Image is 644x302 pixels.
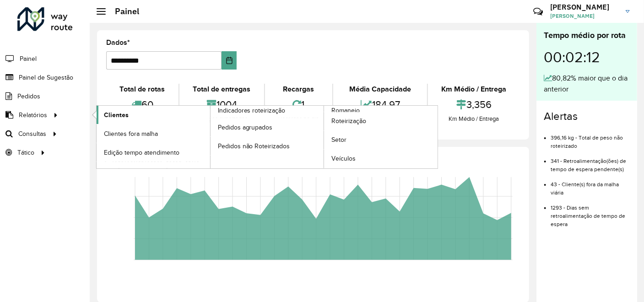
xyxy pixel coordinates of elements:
li: 43 - Cliente(s) fora da malha viária [551,173,630,197]
h3: [PERSON_NAME] [550,3,619,11]
font: 1 [301,99,304,110]
a: Clientes fora malha [97,124,210,143]
div: Total de entregas [182,84,262,95]
li: 341 - Retroalimentação(ões) de tempo de espera pendente(s) [551,150,630,173]
a: Romaneio [211,106,438,168]
li: 1293 - Dias sem retroalimentação de tempo de espera [551,197,630,228]
span: Painel [20,54,37,64]
span: Clientes fora malha [104,129,158,139]
div: Recargas [267,84,330,95]
li: 396,16 kg - Total de peso não roteirizado [551,127,630,150]
div: 00:02:12 [544,42,630,73]
div: Tempo médio por rota [544,29,630,42]
span: Roteirização [331,116,366,126]
span: Veículos [331,154,356,163]
button: Escolha a data [222,51,237,70]
span: Pedidos agrupados [218,123,273,132]
span: [PERSON_NAME] [550,12,619,20]
a: Pedidos agrupados [211,118,324,136]
div: Média Capacidade [336,84,425,95]
span: Painel de Sugestão [19,73,73,82]
span: Pedidos [17,92,40,101]
a: Setor [324,131,438,149]
span: Indicadores roteirização [218,106,286,115]
div: Total de rotas [108,84,176,95]
span: Pedidos não Roteirizados [218,141,290,151]
div: Km Médio / Entrega [430,114,518,124]
span: Relatórios [19,110,47,120]
span: Romaneio [331,106,360,115]
font: 60 [141,99,153,110]
span: Clientes [104,110,129,120]
font: 184,97 [372,99,400,110]
span: Edição tempo atendimento [104,148,179,157]
a: Edição tempo atendimento [97,143,210,162]
span: Tático [17,148,34,157]
font: Dados [106,38,127,46]
a: Pedidos não Roteirizados [211,137,324,155]
span: Consultas [18,129,46,139]
h2: Painel [106,6,139,16]
font: 1004 [216,99,237,110]
a: Roteirização [324,112,438,130]
a: Veículos [324,150,438,168]
h4: Alertas [544,110,630,123]
a: Contato Rápido [528,2,548,22]
font: 80,82% maior que o dia anterior [544,74,628,93]
font: 3,356 [466,99,492,110]
div: Km Médio / Entrega [430,84,518,95]
span: Setor [331,135,346,145]
a: Clientes [97,106,210,124]
a: Indicadores roteirização [97,106,324,168]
